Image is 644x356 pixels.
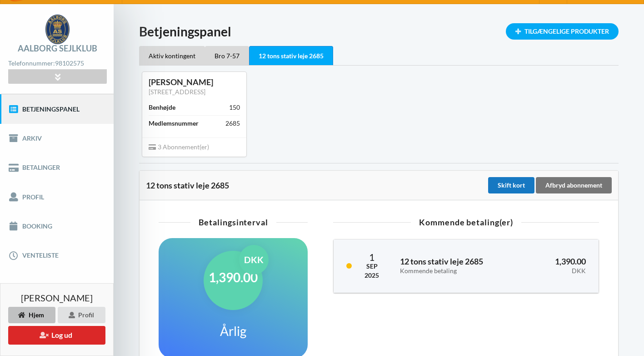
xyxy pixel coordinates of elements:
div: Tilgængelige Produkter [506,23,619,40]
img: logo [45,15,70,44]
div: Skift kort [488,177,534,193]
h3: 12 tons stativ leje 2685 [400,256,513,275]
div: Afbryd abonnement [536,177,612,193]
div: Bro 7-57 [205,46,249,65]
div: 12 tons stativ leje 2685 [146,181,486,190]
div: [PERSON_NAME] [149,77,240,87]
div: Aktiv kontingent [139,46,205,65]
div: Medlemsnummer [149,119,199,128]
div: Telefonnummer: [8,57,106,70]
div: Hjem [8,307,55,323]
div: 12 tons stativ leje 2685 [249,46,333,66]
div: 1 [364,252,379,262]
button: Log ud [8,326,105,345]
h1: 1,390.00 [209,269,258,285]
div: DKK [525,267,586,275]
strong: 98102575 [55,59,84,67]
div: 2025 [364,271,379,280]
div: Aalborg Sejlklub [18,44,97,52]
div: Benhøjde [149,103,175,112]
div: 150 [229,103,240,112]
div: Kommende betaling [400,267,513,275]
div: Profil [58,307,105,323]
div: Sep [364,262,379,271]
span: [PERSON_NAME] [21,293,93,302]
a: [STREET_ADDRESS] [149,88,205,96]
span: 3 Abonnement(er) [149,143,209,151]
div: 2685 [225,119,240,128]
div: DKK [239,245,269,275]
h1: Betjeningspanel [139,23,619,40]
div: Kommende betaling(er) [333,218,599,226]
h3: 1,390.00 [525,256,586,275]
h1: Årlig [220,323,246,339]
div: Betalingsinterval [159,218,308,226]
